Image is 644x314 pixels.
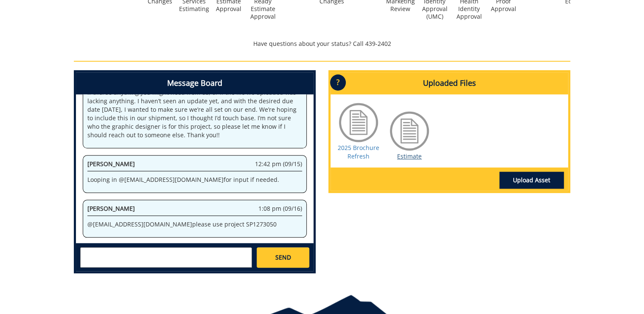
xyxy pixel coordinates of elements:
span: SEND [275,253,291,262]
a: Upload Asset [499,172,564,189]
span: 12:42 pm (09/15) [255,160,302,168]
p: ? [330,74,346,91]
a: Estimate [397,152,422,160]
p: Have questions about your status? Call 439-2402 [74,40,570,48]
p: @ [EMAIL_ADDRESS][DOMAIN_NAME] Good afternoon! I just wanted to check if there’s anything you mig... [87,80,302,139]
a: 2025 Brochure Refresh [338,144,379,160]
p: Looping in @ [EMAIL_ADDRESS][DOMAIN_NAME] for input if needed. [87,175,302,184]
a: SEND [257,247,309,268]
span: 1:08 pm (09/16) [258,204,302,213]
span: [PERSON_NAME] [87,204,135,212]
p: @ [EMAIL_ADDRESS][DOMAIN_NAME] please use project SP1273050 [87,220,302,229]
h4: Uploaded Files [330,72,568,94]
h4: Message Board [76,72,314,94]
span: [PERSON_NAME] [87,160,135,168]
textarea: messageToSend [80,247,252,268]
